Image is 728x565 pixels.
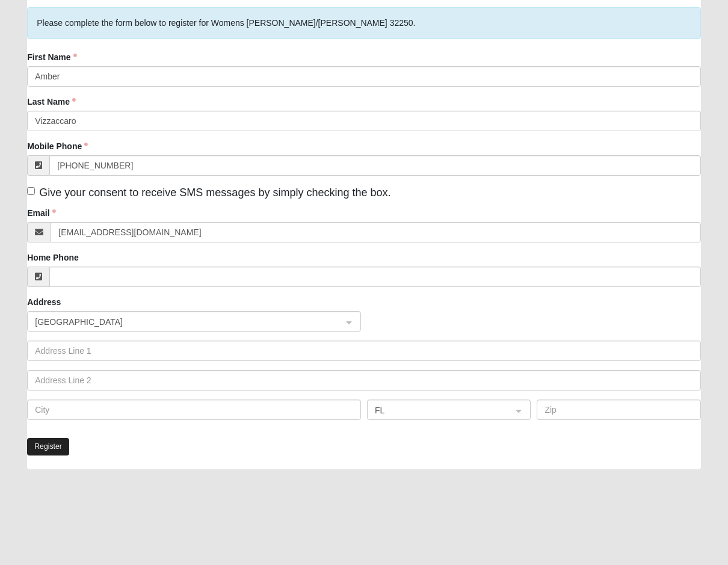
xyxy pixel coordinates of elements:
input: City [27,400,361,420]
input: Address Line 1 [27,341,701,361]
label: Last Name [27,96,76,108]
span: FL [375,404,501,417]
label: Home Phone [27,252,79,264]
div: Please complete the form below to register for Womens [PERSON_NAME]/[PERSON_NAME] 32250. [27,7,701,39]
input: Address Line 2 [27,370,701,391]
label: First Name [27,51,76,63]
label: Address [27,296,61,308]
label: Email [27,207,55,219]
input: Give your consent to receive SMS messages by simply checking the box. [27,187,35,195]
label: Mobile Phone [27,140,88,152]
span: United States [35,315,332,329]
input: Zip [537,400,700,420]
span: Give your consent to receive SMS messages by simply checking the box. [39,187,390,199]
button: Register [27,438,69,455]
